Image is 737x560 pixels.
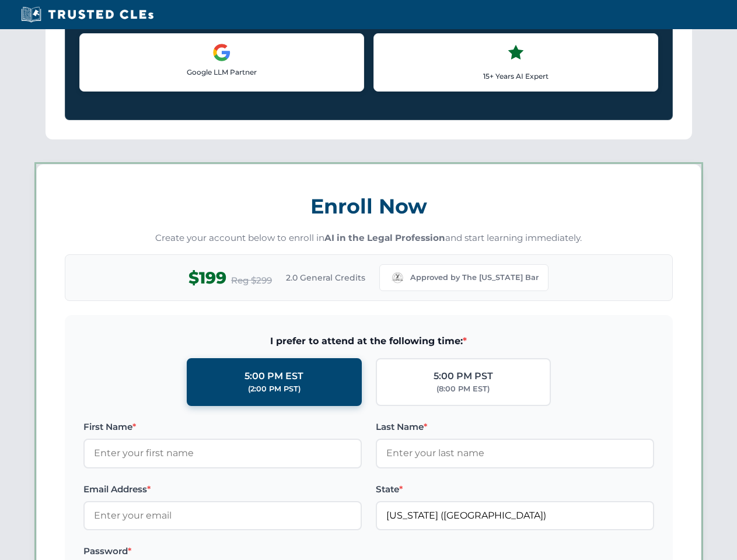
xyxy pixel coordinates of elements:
img: Trusted CLEs [18,6,157,23]
strong: AI in the Legal Profession [324,232,445,243]
span: I prefer to attend at the following time: [83,334,654,349]
img: Missouri Bar [389,269,406,286]
span: 2.0 General Credits [286,271,365,284]
div: (2:00 PM PST) [248,383,301,395]
label: Email Address [83,482,362,496]
div: (8:00 PM EST) [436,383,490,395]
label: State [376,482,654,496]
img: Google [212,43,231,62]
div: 5:00 PM PST [434,369,493,384]
input: Missouri (MO) [376,501,654,530]
p: Create your account below to enroll in and start learning immediately. [65,232,673,245]
span: $199 [188,265,226,291]
div: 5:00 PM EST [244,369,303,384]
label: Last Name [376,420,654,434]
label: First Name [83,420,362,434]
p: 15+ Years AI Expert [383,71,648,82]
span: Reg $299 [231,274,272,288]
h3: Enroll Now [65,188,673,225]
span: Approved by The [US_STATE] Bar [410,272,539,283]
label: Password [83,544,362,558]
input: Enter your first name [83,439,362,468]
p: Google LLM Partner [89,66,354,78]
input: Enter your last name [376,439,654,468]
input: Enter your email [83,501,362,530]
